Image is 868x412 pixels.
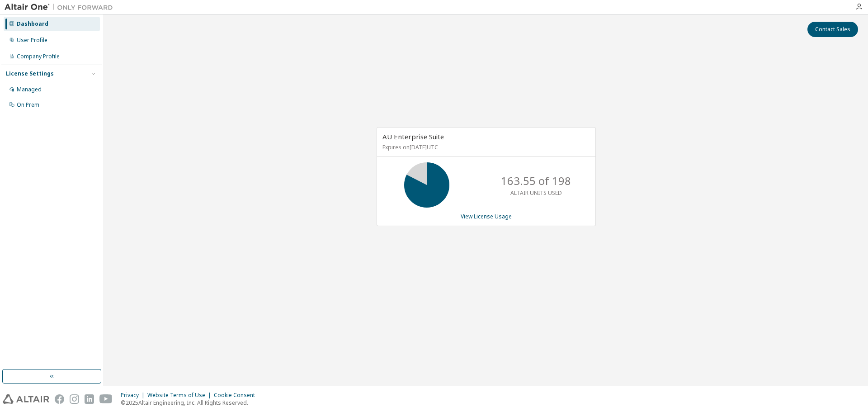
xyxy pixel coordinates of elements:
span: AU Enterprise Suite [382,132,444,141]
div: Website Terms of Use [147,392,214,399]
img: youtube.svg [99,394,113,404]
div: License Settings [6,70,54,77]
div: Managed [17,86,42,93]
a: View License Usage [461,213,512,220]
p: © 2025 Altair Engineering, Inc. All Rights Reserved. [121,399,260,407]
div: Dashboard [17,20,48,28]
div: Cookie Consent [214,392,260,399]
p: Expires on [DATE] UTC [382,143,588,151]
img: altair_logo.svg [3,394,49,404]
p: ALTAIR UNITS USED [510,189,562,197]
img: instagram.svg [70,394,79,404]
p: 163.55 of 198 [501,173,571,189]
div: Privacy [121,392,147,399]
img: Altair One [5,3,118,12]
div: User Profile [17,37,47,44]
div: On Prem [17,101,39,109]
img: linkedin.svg [85,394,94,404]
div: Company Profile [17,53,60,60]
button: Contact Sales [807,22,858,37]
img: facebook.svg [55,394,64,404]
